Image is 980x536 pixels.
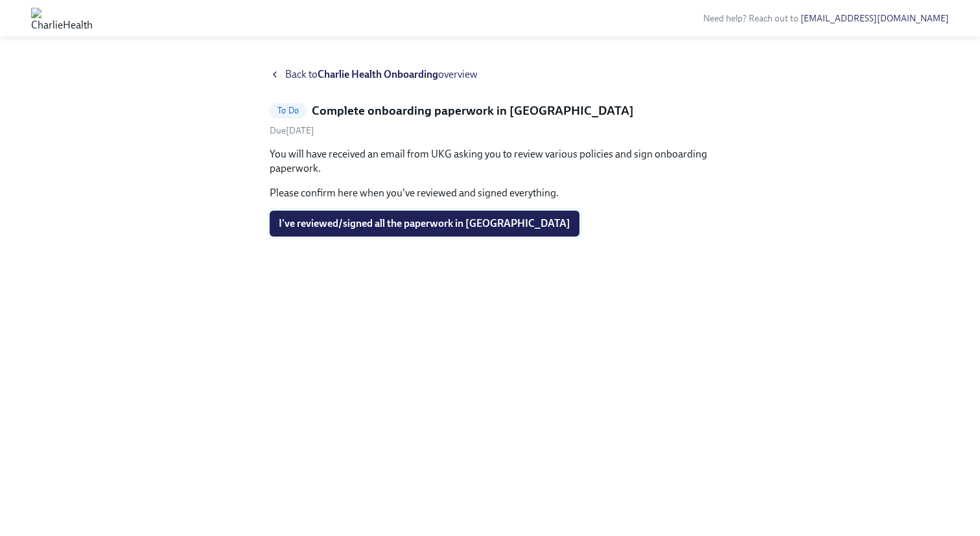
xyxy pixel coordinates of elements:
span: To Do [270,106,307,115]
span: Back to overview [285,67,478,82]
h5: Complete onboarding paperwork in [GEOGRAPHIC_DATA] [312,102,634,119]
img: CharlieHealth [31,8,93,29]
p: You will have received an email from UKG asking you to review various policies and sign onboardin... [270,147,710,176]
button: I've reviewed/signed all the paperwork in [GEOGRAPHIC_DATA] [270,211,579,237]
span: Need help? Reach out to [703,13,949,24]
p: Please confirm here when you've reviewed and signed everything. [270,186,710,200]
span: Friday, October 3rd 2025, 9:00 am [270,125,314,136]
span: I've reviewed/signed all the paperwork in [GEOGRAPHIC_DATA] [279,217,570,230]
a: Back toCharlie Health Onboardingoverview [270,67,710,82]
a: [EMAIL_ADDRESS][DOMAIN_NAME] [800,13,949,24]
strong: Charlie Health Onboarding [318,68,438,80]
